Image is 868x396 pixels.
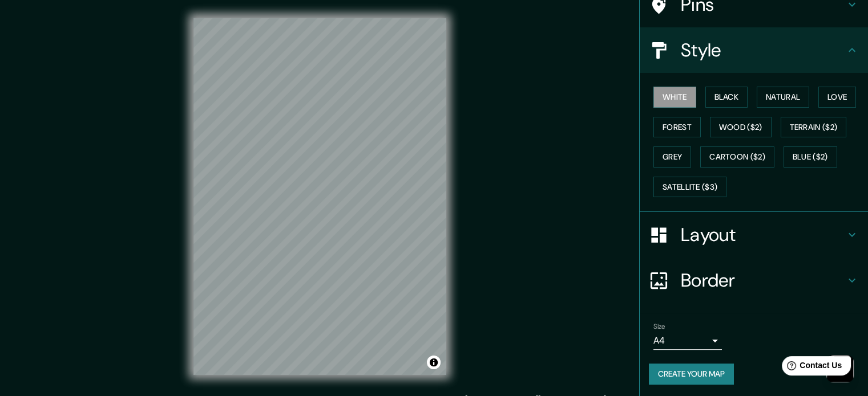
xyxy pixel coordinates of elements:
[640,258,868,303] div: Border
[653,87,696,108] button: White
[653,117,701,138] button: Forest
[784,146,837,168] button: Blue ($2)
[766,352,855,383] iframe: Help widget launcher
[193,18,446,375] canvas: Map
[781,117,847,138] button: Terrain ($2)
[705,87,748,108] button: Black
[710,117,772,138] button: Wood ($2)
[640,212,868,258] div: Layout
[681,223,845,246] h4: Layout
[653,177,726,198] button: Satellite ($3)
[653,322,665,332] label: Size
[681,39,845,62] h4: Style
[700,146,774,168] button: Cartoon ($2)
[427,356,441,369] button: Toggle attribution
[640,27,868,73] div: Style
[818,87,856,108] button: Love
[757,87,809,108] button: Natural
[653,146,691,168] button: Grey
[681,269,845,292] h4: Border
[653,332,722,350] div: A4
[649,364,734,385] button: Create your map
